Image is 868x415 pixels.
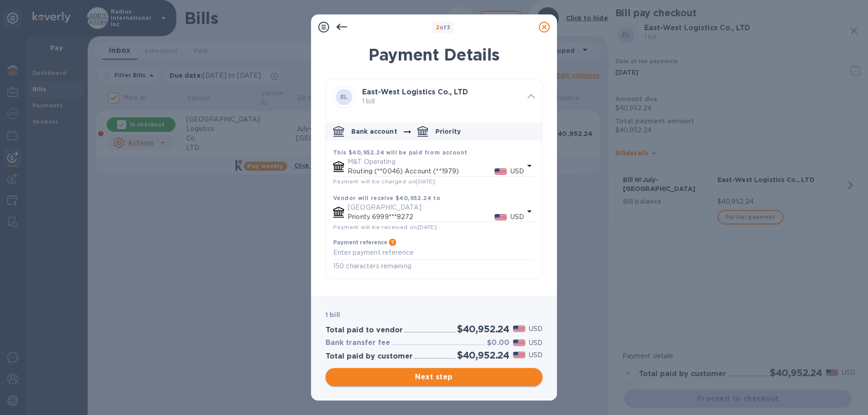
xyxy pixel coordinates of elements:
h2: $40,952.24 [457,323,509,335]
h3: Total paid to vendor [325,326,403,335]
div: ELEast-West Logistics Co., LTD 1 bill [326,79,542,115]
p: 150 characters remaining [333,261,535,271]
b: This $40,952.24 will be paid from account [333,149,467,156]
b: of 3 [436,24,451,31]
p: M&T Operating [348,157,524,167]
button: Next step [325,368,542,386]
p: USD [510,167,524,176]
p: [GEOGRAPHIC_DATA] [348,203,524,212]
h3: Payment reference [333,239,387,246]
b: Vendor will receive $40,952.24 to [333,195,440,201]
img: USD [513,340,525,346]
h1: Payment Details [325,45,542,64]
h2: $40,952.24 [457,350,509,361]
p: USD [529,338,542,348]
p: Routing (**0046) Account (**1979) [348,167,495,176]
img: USD [495,168,507,175]
img: USD [513,352,525,358]
h3: Bank transfer fee [325,339,390,347]
p: Priority 6999***8272 [348,212,495,222]
h3: $0.00 [487,339,509,347]
img: USD [495,214,507,220]
b: 1 bill [325,311,340,318]
p: Priority [435,127,461,136]
b: East-West Logistics Co., LTD [362,88,468,96]
p: USD [510,212,524,222]
p: Bank account [351,127,397,136]
span: Next step [333,372,535,382]
span: Payment will be charged on [DATE] [333,178,435,185]
img: USD [513,326,525,332]
div: default-method [326,119,542,279]
p: USD [529,324,542,334]
span: Payment will be received on [DATE] [333,224,437,230]
h3: Total paid by customer [325,352,413,361]
p: USD [529,350,542,360]
b: EL [340,93,348,100]
span: 2 [436,24,439,31]
p: 1 bill [362,97,520,106]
